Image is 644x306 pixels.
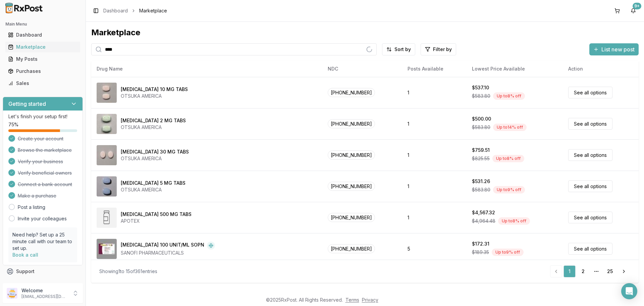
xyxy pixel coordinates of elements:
[103,7,167,14] nav: breadcrumb
[18,158,63,165] span: Verify your business
[604,265,616,277] a: 25
[568,243,612,255] a: See all options
[12,231,73,252] p: Need help? Set up a 25 minute call with our team to set up.
[322,61,402,77] th: NDC
[18,181,72,188] span: Connect a bank account
[8,56,77,62] div: My Posts
[97,114,117,134] img: Abilify 2 MG TABS
[345,297,359,303] a: Terms
[91,61,322,77] th: Drug Name
[402,61,466,77] th: Posts Available
[7,288,17,299] img: User avatar
[601,45,635,53] span: List new post
[121,155,189,162] div: OTSUKA AMERICA
[589,47,639,53] a: List new post
[18,135,63,142] span: Create your account
[139,7,167,14] span: Marketplace
[16,280,39,287] span: Feedback
[498,217,530,225] div: Up to 8 % off
[18,192,56,199] span: Make a purchase
[402,233,466,264] td: 5
[362,297,378,303] a: Privacy
[97,176,117,196] img: Abilify 5 MG TABS
[121,186,185,193] div: OTSUKA AMERICA
[97,145,117,165] img: Abilify 30 MG TABS
[18,147,72,154] span: Browse the marketplace
[563,265,576,277] a: 1
[5,21,80,27] h2: Main Menu
[402,108,466,139] td: 1
[8,68,77,75] div: Purchases
[493,186,525,193] div: Up to 9 % off
[402,139,466,171] td: 1
[402,202,466,233] td: 1
[472,155,490,162] span: $825.55
[472,218,495,224] span: $4,964.48
[91,27,639,38] div: Marketplace
[328,119,375,128] span: [PHONE_NUMBER]
[103,7,128,14] a: Dashboard
[563,61,639,77] th: Action
[99,268,157,275] div: Showing 1 to 15 of 361 entries
[8,121,18,128] span: 75 %
[589,43,639,55] button: List new post
[121,117,186,124] div: [MEDICAL_DATA] 2 MG TABS
[633,3,641,9] div: 9+
[97,83,117,103] img: Abilify 10 MG TABS
[121,93,188,99] div: OTSUKA AMERICA
[5,41,80,53] a: Marketplace
[21,294,68,299] p: [EMAIL_ADDRESS][DOMAIN_NAME]
[3,277,83,290] button: Feedback
[121,148,189,155] div: [MEDICAL_DATA] 30 MG TABS
[328,182,375,191] span: [PHONE_NUMBER]
[402,171,466,202] td: 1
[121,250,215,256] div: SANOFI PHARMACEUTICALS
[568,180,612,192] a: See all options
[472,116,491,122] div: $500.00
[5,77,80,89] a: Sales
[97,208,117,228] img: Abiraterone Acetate 500 MG TABS
[121,211,192,218] div: [MEDICAL_DATA] 500 MG TABS
[3,54,83,64] button: My Posts
[472,124,490,131] span: $583.80
[3,3,46,13] img: RxPost Logo
[472,93,490,99] span: $583.80
[493,124,527,131] div: Up to 14 % off
[8,113,77,120] p: Let's finish your setup first!
[121,218,192,224] div: APOTEX
[394,46,411,53] span: Sort by
[433,46,452,53] span: Filter by
[8,100,46,108] h3: Getting started
[121,86,188,93] div: [MEDICAL_DATA] 10 MG TABS
[18,170,72,176] span: Verify beneficial owners
[3,66,83,77] button: Purchases
[472,186,490,193] span: $583.80
[467,61,563,77] th: Lowest Price Available
[3,265,83,277] button: Support
[121,180,185,186] div: [MEDICAL_DATA] 5 MG TABS
[5,29,80,41] a: Dashboard
[3,78,83,89] button: Sales
[382,43,415,55] button: Sort by
[8,32,77,38] div: Dashboard
[621,283,637,299] div: Open Intercom Messenger
[472,209,495,216] div: $4,567.32
[492,155,524,162] div: Up to 8 % off
[472,147,490,154] div: $759.51
[21,287,68,294] p: Welcome
[18,204,45,211] a: Post a listing
[5,53,80,65] a: My Posts
[12,252,38,258] a: Book a call
[493,92,525,100] div: Up to 8 % off
[5,65,80,77] a: Purchases
[18,215,67,222] a: Invite your colleagues
[328,150,375,160] span: [PHONE_NUMBER]
[8,80,77,87] div: Sales
[568,149,612,161] a: See all options
[3,42,83,52] button: Marketplace
[472,241,489,247] div: $172.31
[568,87,612,98] a: See all options
[492,249,524,256] div: Up to 9 % off
[328,244,375,253] span: [PHONE_NUMBER]
[121,124,186,131] div: OTSUKA AMERICA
